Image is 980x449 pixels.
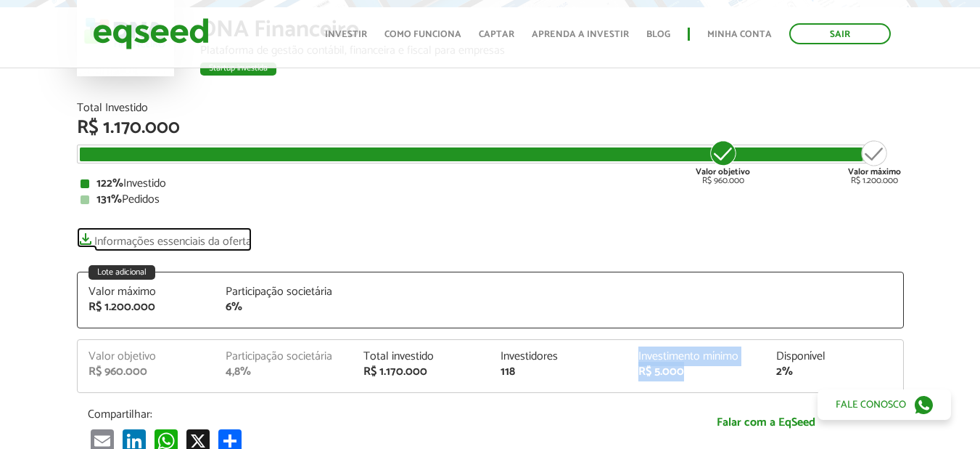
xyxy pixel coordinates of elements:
div: 2% [776,366,892,378]
div: 4,8% [226,366,342,378]
strong: Valor máximo [848,165,901,179]
div: Valor objetivo [88,351,205,363]
strong: 131% [96,190,122,209]
div: Investidores [501,351,617,363]
a: Minha conta [707,30,772,39]
a: Investir [325,30,367,39]
div: R$ 1.200.000 [848,139,901,185]
div: R$ 1.200.000 [88,302,205,313]
a: Fale conosco [818,389,951,420]
div: R$ 960.000 [88,366,205,378]
div: Lote adicional [88,265,155,280]
div: Total Investido [77,102,904,114]
div: Disponível [776,351,892,363]
strong: Valor objetivo [696,165,750,179]
div: 6% [226,302,342,313]
strong: 122% [96,174,123,193]
img: EqSeed [93,15,209,53]
a: Aprenda a investir [532,30,629,39]
div: 118 [501,366,617,378]
div: R$ 1.170.000 [363,366,479,378]
div: R$ 1.170.000 [77,118,904,137]
p: Compartilhar: [88,408,617,421]
div: R$ 5.000 [638,366,754,378]
div: Valor máximo [88,286,205,298]
a: Falar com a EqSeed [639,408,893,437]
a: Como funciona [384,30,461,39]
a: Captar [479,30,514,39]
div: Participação societária [226,351,342,363]
a: Informações essenciais da oferta [77,227,252,248]
div: Participação societária [226,286,342,298]
a: Sair [789,23,891,44]
div: Total investido [363,351,479,363]
div: R$ 960.000 [696,139,750,185]
div: Pedidos [81,194,900,206]
div: Investimento mínimo [638,351,754,363]
a: Blog [646,30,670,39]
div: Startup investida [200,62,276,76]
div: Investido [81,178,900,190]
